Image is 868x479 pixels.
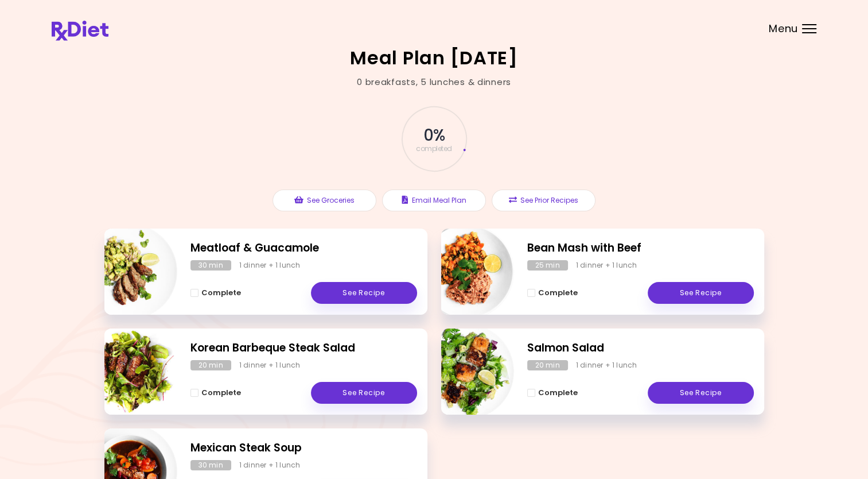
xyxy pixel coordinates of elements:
div: 30 min [190,460,231,470]
button: See Prior Recipes [492,190,595,211]
span: Menu [769,24,798,34]
h2: Salmon Salad [527,340,754,357]
span: Complete [201,388,241,397]
h2: Korean Barbeque Steak Salad [190,340,417,357]
div: 20 min [527,360,568,370]
h2: Meal Plan [DATE] [350,49,518,67]
img: Info - Bean Mash with Beef [419,224,514,319]
div: 20 min [190,360,231,370]
div: 1 dinner + 1 lunch [576,360,637,370]
span: 0 % [423,126,445,145]
img: Info - Meatloaf & Guacamole [82,224,177,319]
span: completed [416,145,452,152]
button: Complete - Bean Mash with Beef [527,286,578,300]
span: Complete [201,288,241,298]
a: See Recipe - Meatloaf & Guacamole [311,282,417,304]
button: See Groceries [273,190,376,211]
button: Email Meal Plan [382,190,486,211]
div: 1 dinner + 1 lunch [239,460,301,470]
h2: Meatloaf & Guacamole [190,240,417,257]
div: 0 breakfasts , 5 lunches & dinners [357,76,511,89]
div: 1 dinner + 1 lunch [239,260,301,271]
button: Complete - Korean Barbeque Steak Salad [190,386,241,400]
img: Info - Salmon Salad [419,324,514,419]
img: RxDiet [52,21,108,41]
h2: Mexican Steak Soup [190,440,417,457]
img: Info - Korean Barbeque Steak Salad [82,324,177,419]
button: Complete - Salmon Salad [527,386,578,400]
h2: Bean Mash with Beef [527,240,754,257]
a: See Recipe - Korean Barbeque Steak Salad [311,382,417,404]
div: 25 min [527,260,568,271]
div: 30 min [190,260,231,271]
span: Complete [538,288,578,298]
div: 1 dinner + 1 lunch [239,360,301,370]
span: Complete [538,388,578,397]
button: Complete - Meatloaf & Guacamole [190,286,241,300]
a: See Recipe - Bean Mash with Beef [648,282,754,304]
div: 1 dinner + 1 lunch [576,260,637,271]
a: See Recipe - Salmon Salad [648,382,754,404]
